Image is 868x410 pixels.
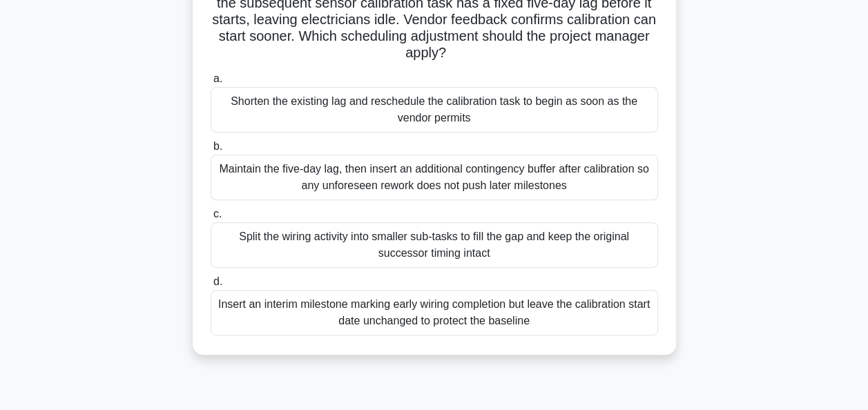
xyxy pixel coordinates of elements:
span: c. [213,208,222,219]
span: a. [213,72,222,84]
div: Maintain the five-day lag, then insert an additional contingency buffer after calibration so any ... [211,155,658,200]
div: Insert an interim milestone marking early wiring completion but leave the calibration start date ... [211,290,658,335]
span: b. [213,140,222,152]
div: Shorten the existing lag and reschedule the calibration task to begin as soon as the vendor permits [211,87,658,133]
div: Split the wiring activity into smaller sub-tasks to fill the gap and keep the original successor ... [211,222,658,268]
span: d. [213,275,222,287]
